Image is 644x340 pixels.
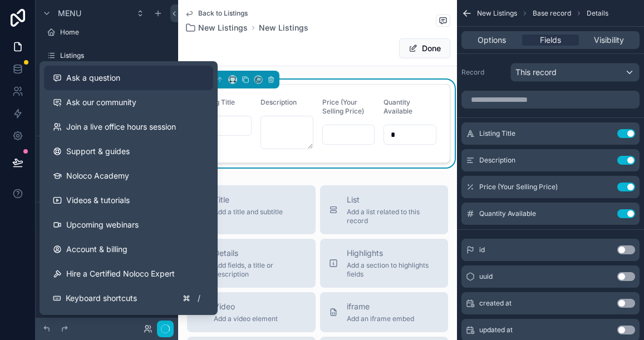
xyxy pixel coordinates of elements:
[214,248,307,259] span: Details
[479,245,485,254] span: id
[347,301,414,312] span: iframe
[347,208,440,225] span: Add a list related to this record
[214,208,283,216] span: Add a title and subtitle
[198,9,248,18] span: Back to Listings
[347,261,440,279] span: Add a section to highlights fields
[479,209,536,218] span: Quantity Available
[66,146,130,157] span: Support & guides
[44,164,213,188] a: Noloco Academy
[60,28,169,37] label: Home
[587,9,608,18] span: Details
[66,195,130,206] span: Videos & tutorials
[214,314,278,323] span: Add a video element
[66,97,136,108] span: Ask our community
[260,98,297,106] span: Description
[594,35,624,46] span: Visibility
[36,229,178,263] div: scrollable content
[214,301,278,312] span: Video
[347,314,414,323] span: Add an iframe embed
[187,292,316,332] button: VideoAdd a video element
[66,219,139,230] span: Upcoming webinars
[66,170,129,181] span: Noloco Academy
[510,63,640,82] button: This record
[347,248,440,259] span: Highlights
[479,156,515,165] span: Description
[66,244,127,255] span: Account & billing
[479,129,515,138] span: Listing Title
[44,188,213,213] a: Videos & tutorials
[187,185,316,234] button: TitleAdd a title and subtitle
[66,72,120,83] span: Ask a question
[320,239,449,288] button: HighlightsAdd a section to highlights fields
[42,23,171,41] a: Home
[478,35,506,46] span: Options
[399,38,450,58] button: Done
[384,98,412,115] span: Quantity Available
[44,213,213,237] a: Upcoming webinars
[66,121,176,132] span: Join a live office hours session
[44,66,213,90] button: Ask a question
[198,22,248,33] span: New Listings
[214,261,307,279] span: Add fields, a title or description
[187,239,316,288] button: DetailsAdd fields, a title or description
[347,194,440,205] span: List
[44,262,213,286] button: Hire a Certified Noloco Expert
[515,67,557,78] span: This record
[322,98,364,115] span: Price (Your Selling Price)
[44,115,213,139] a: Join a live office hours session
[214,194,283,205] span: Title
[479,299,512,308] span: created at
[461,68,506,77] label: Record
[540,35,561,46] span: Fields
[259,22,308,33] a: New Listings
[66,293,137,304] span: Keyboard shortcuts
[477,9,517,18] span: New Listings
[533,9,571,18] span: Base record
[479,272,493,281] span: uuid
[320,185,449,234] button: ListAdd a list related to this record
[44,90,213,115] a: Ask our community
[60,51,169,60] label: Listings
[479,183,558,191] span: Price (Your Selling Price)
[320,292,449,332] button: iframeAdd an iframe embed
[42,47,171,65] a: Listings
[185,9,248,18] a: Back to Listings
[66,268,175,279] span: Hire a Certified Noloco Expert
[194,294,203,303] span: /
[44,139,213,164] a: Support & guides
[185,22,248,33] a: New Listings
[44,237,213,262] a: Account & billing
[44,286,213,311] button: Keyboard shortcuts/
[58,8,81,19] span: Menu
